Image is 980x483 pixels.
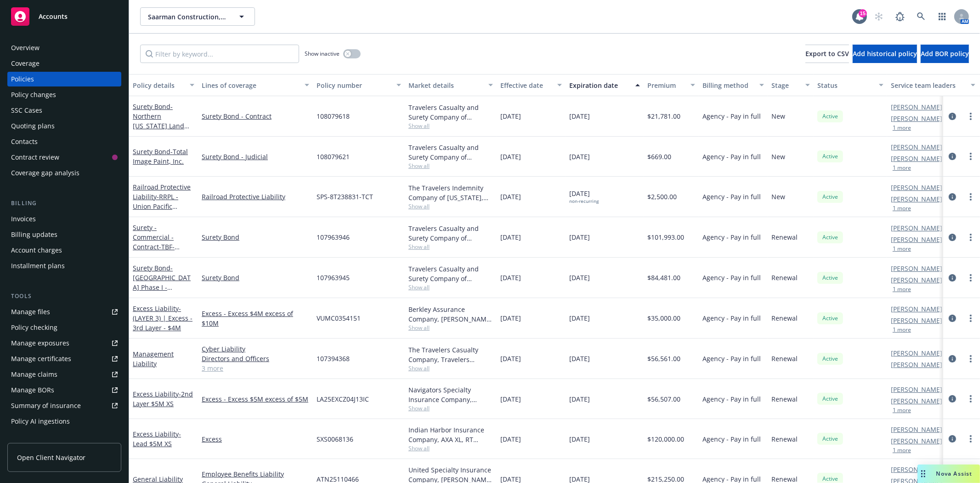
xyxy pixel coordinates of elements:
a: Excess Liability [133,304,193,332]
a: Manage certificates [7,351,121,366]
a: more [965,232,976,243]
button: 1 more [893,125,911,131]
span: LA25EXCZ04J13IC [317,394,369,404]
span: [DATE] [569,313,590,323]
a: Excess [202,434,309,444]
div: Policy checking [11,320,57,335]
span: Show all [408,162,493,170]
span: Saarman Construction, Ltd. [148,12,227,22]
a: more [965,353,976,364]
span: Renewal [771,273,798,282]
div: Market details [408,80,483,90]
div: Coverage [11,56,40,71]
a: Policy changes [7,87,121,102]
span: Accounts [39,13,68,20]
div: Tools [7,292,121,301]
div: Manage certificates [11,351,71,366]
span: 107963946 [317,232,350,242]
a: circleInformation [947,111,958,122]
div: Summary of insurance [11,398,81,413]
span: Agency - Pay in full [702,111,761,121]
a: circleInformation [947,313,958,324]
div: non-recurring [569,198,599,204]
div: Account charges [11,243,62,258]
button: Lines of coverage [198,74,313,96]
span: Export to CSV [805,49,849,58]
div: Contacts [11,134,38,149]
span: Renewal [771,313,798,323]
div: Policy details [133,80,184,90]
a: Surety Bond - Contract [202,111,309,121]
a: [PERSON_NAME] [891,223,942,233]
a: Policy checking [7,320,121,335]
div: Premium [647,80,685,90]
span: Open Client Navigator [17,453,85,462]
span: [DATE] [569,152,590,161]
div: Policy number [317,80,391,90]
a: Surety Bond [202,232,309,242]
a: Manage BORs [7,383,121,397]
span: - (LAYER 3) | Excess - 3rd Layer - $4M [133,304,193,332]
a: more [965,433,976,444]
div: Policies [11,72,34,86]
div: Manage BORs [11,383,54,397]
a: Start snowing [870,7,888,26]
a: Employee Benefits Liability [202,469,309,479]
span: [DATE] [569,434,590,444]
div: Service team leaders [891,80,965,90]
a: Surety Bond [133,102,193,159]
a: [PERSON_NAME] [891,348,942,358]
div: Status [817,80,873,90]
a: more [965,393,976,404]
input: Filter by keyword... [140,45,299,63]
span: Agency - Pay in full [702,152,761,161]
div: Contract review [11,150,59,165]
button: 1 more [893,287,911,292]
a: [PERSON_NAME] [891,316,942,325]
a: [PERSON_NAME] [891,385,942,394]
span: Agency - Pay in full [702,232,761,242]
div: Billing method [702,80,754,90]
a: Coverage gap analysis [7,166,121,180]
a: [PERSON_NAME] [891,425,942,434]
a: Invoices [7,212,121,226]
a: [PERSON_NAME] [891,360,942,369]
a: Manage exposures [7,336,121,351]
span: $56,507.00 [647,394,680,404]
div: Travelers Casualty and Surety Company of America, Travelers Insurance [408,143,493,162]
a: [PERSON_NAME] [891,465,942,474]
span: Active [821,112,839,121]
button: Policy number [313,74,405,96]
span: [DATE] [569,111,590,121]
span: New [771,152,785,161]
a: Overview [7,40,121,55]
div: Manage claims [11,367,57,382]
span: Show all [408,243,493,251]
span: 108079621 [317,152,350,161]
a: Surety Bond - Judicial [202,152,309,161]
button: 1 more [893,206,911,211]
span: Active [821,314,839,322]
span: Agency - Pay in full [702,354,761,363]
a: Railroad Protective Liability [202,192,309,201]
button: Market details [405,74,497,96]
span: Agency - Pay in full [702,313,761,323]
span: $669.00 [647,152,671,161]
a: Accounts [7,4,121,29]
a: more [965,111,976,122]
a: Management Liability [133,350,174,368]
span: [DATE] [500,111,521,121]
span: [DATE] [500,152,521,161]
a: Railroad Protective Liability [133,183,191,230]
div: Berkley Assurance Company, [PERSON_NAME] Corporation, RT Specialty Insurance Services, LLC (RSG S... [408,305,493,324]
span: Active [821,193,839,201]
span: Show all [408,364,493,372]
a: Excess - Excess $4M excess of $10M [202,309,309,328]
div: Indian Harbor Insurance Company, AXA XL, RT Specialty Insurance Services, LLC (RSG Specialty, LLC) [408,425,493,444]
span: SXS0068136 [317,434,353,444]
span: 108079618 [317,111,350,121]
span: Active [821,435,839,443]
span: Show all [408,122,493,130]
span: Show inactive [305,50,340,57]
span: $56,561.00 [647,354,680,363]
